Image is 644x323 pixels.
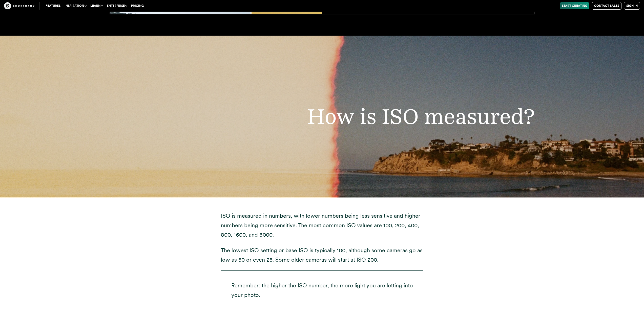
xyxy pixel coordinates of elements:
button: Inspiration [63,2,88,9]
h2: How is ISO measured? [285,106,545,127]
img: The Craft [4,2,34,9]
p: Remember: the higher the ISO number, the more light you are letting into your photo. [221,270,423,310]
a: Sign in [624,2,640,10]
p: The lowest ISO setting or base ISO is typically 100, although some cameras go as low as 50 or eve... [221,246,423,265]
a: Features [44,2,63,9]
p: ISO is measured in numbers, with lower numbers being less sensitive and higher numbers being more... [221,211,423,239]
a: Start Creating [560,2,589,9]
a: Pricing [129,2,146,9]
button: Learn [88,2,105,9]
a: Contact Sales [592,2,621,10]
button: Enterprise [105,2,129,9]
